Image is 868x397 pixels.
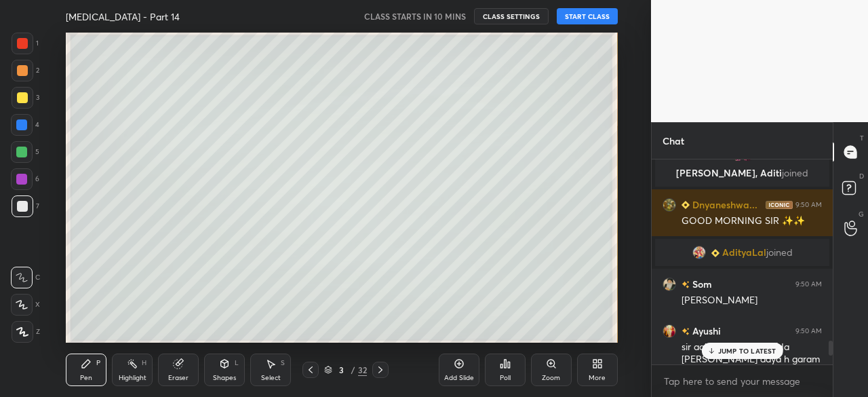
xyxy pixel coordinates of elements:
div: P [96,360,100,366]
div: 6 [11,168,39,190]
img: iconic-dark.1390631f.png [766,201,793,209]
div: More [589,375,606,381]
img: no-rating-badge.077c3623.svg [682,281,690,288]
p: G [859,209,864,219]
div: [PERSON_NAME] [682,294,822,307]
div: Pen [80,375,92,381]
img: 14a8617417c940d19949555231a15899.jpg [663,278,676,291]
div: 5 [11,141,39,163]
div: Shapes [213,375,236,381]
div: GOOD MORNING SIR ✨️✨️ [682,214,822,228]
p: D [859,171,864,181]
div: grid [652,159,833,365]
div: 7 [12,195,39,217]
img: no-rating-badge.077c3623.svg [682,328,690,335]
div: S [281,360,285,366]
img: Learner_Badge_beginner_1_8b307cf2a0.svg [682,201,690,209]
div: H [142,360,146,366]
div: 3 [12,87,39,109]
button: START CLASS [557,8,618,24]
span: AdityaLal [722,247,766,258]
img: Learner_Badge_beginner_1_8b307cf2a0.svg [711,249,719,257]
div: 1 [12,33,39,54]
div: 9:50 AM [795,280,822,288]
img: 022e417f2173479c8e89db14aa3993cf.jpg [663,198,676,212]
div: Zoom [542,375,560,381]
div: C [11,267,40,288]
span: joined [766,247,793,258]
div: Select [261,375,281,381]
h5: CLASS STARTS IN 10 MINS [364,10,466,22]
h6: Som [690,277,712,291]
p: JUMP TO LATEST [718,347,776,355]
span: joined [782,166,808,179]
div: 2 [12,60,39,81]
div: 32 [358,364,367,376]
div: X [11,294,40,316]
div: Eraser [168,375,189,381]
div: 9:50 AM [795,327,822,335]
p: T [860,133,864,143]
p: [PERSON_NAME], Aditi [663,168,821,178]
img: 71180529b49c44778e7cc35889fb9ac7.jpg [692,246,706,259]
div: L [235,360,239,366]
h4: [MEDICAL_DATA] - Part 14 [66,10,180,23]
div: Add Slide [444,375,474,381]
p: Chat [652,123,695,159]
div: Poll [500,375,511,381]
div: Z [12,321,40,343]
div: sir aaj ka spc jalebi fafda [PERSON_NAME] aaya h garam garam aajao... [682,341,822,379]
h6: Dnyaneshwa... [690,197,757,212]
div: 4 [11,114,39,136]
div: / [351,366,355,374]
div: Highlight [119,375,146,381]
div: 9:50 AM [795,201,822,209]
button: CLASS SETTINGS [474,8,549,24]
img: e4b9c3b5804c410e968071824b8860dd.jpg [663,324,676,338]
h6: Ayushi [690,324,721,338]
div: 3 [335,366,349,374]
